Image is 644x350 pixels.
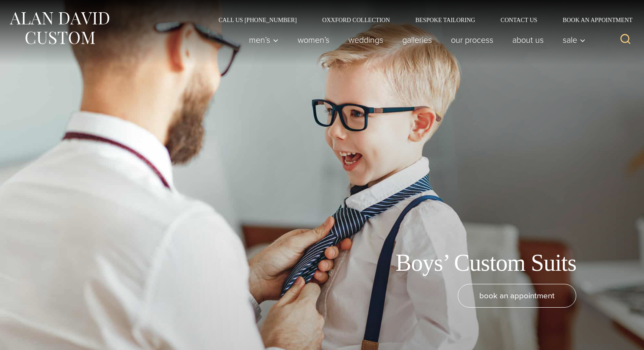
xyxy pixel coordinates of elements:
[479,289,555,302] span: book an appointment
[240,31,590,48] nav: Primary Navigation
[442,31,503,48] a: Our Process
[550,17,636,23] a: Book an Appointment
[339,31,393,48] a: weddings
[488,17,550,23] a: Contact Us
[8,9,110,47] img: Alan David Custom
[395,249,576,277] h1: Boys’ Custom Suits
[288,31,339,48] a: Women’s
[249,36,279,44] span: Men’s
[206,17,636,23] nav: Secondary Navigation
[206,17,310,23] a: Call Us [PHONE_NUMBER]
[310,17,403,23] a: Oxxford Collection
[403,17,488,23] a: Bespoke Tailoring
[503,31,553,48] a: About Us
[615,30,636,50] button: View Search Form
[393,31,442,48] a: Galleries
[563,36,586,44] span: Sale
[458,284,576,308] a: book an appointment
